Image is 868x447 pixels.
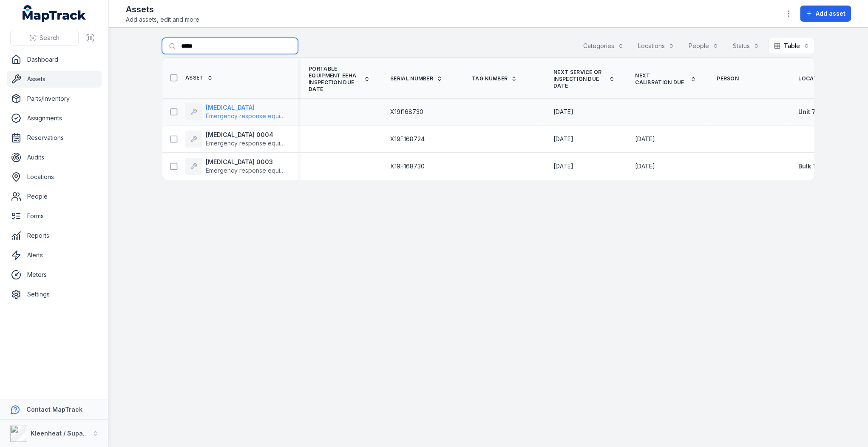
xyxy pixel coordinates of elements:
[816,9,845,18] span: Add asset
[472,75,508,82] span: Tag Number
[40,34,60,42] span: Search
[553,108,573,116] time: 09/04/2026, 12:00:00 am
[7,286,102,303] a: Settings
[635,72,687,86] span: Next Calibration Due
[7,149,102,166] a: Audits
[309,65,360,93] span: Portable Equipment EEHA Inspection Due Date
[206,158,288,166] strong: [MEDICAL_DATA] 0003
[553,69,615,89] a: Next Service or Inspection Due Date
[553,108,573,115] span: [DATE]
[390,75,433,82] span: Serial Number
[7,51,102,68] a: Dashboard
[206,167,298,174] span: Emergency response equipment
[7,110,102,127] a: Assignments
[185,131,288,148] a: [MEDICAL_DATA] 0004Emergency response equipment
[10,30,79,46] button: Search
[7,168,102,185] a: Locations
[7,247,102,264] a: Alerts
[390,75,443,82] a: Serial Number
[553,162,573,171] time: 01/10/2025, 12:00:00 am
[635,135,655,142] span: [DATE]
[309,65,370,93] a: Portable Equipment EEHA Inspection Due Date
[553,69,605,89] span: Next Service or Inspection Due Date
[7,188,102,205] a: People
[390,162,425,171] span: X19F168730
[7,90,102,107] a: Parts/Inventory
[206,112,298,120] span: Emergency response equipment
[472,75,517,82] a: Tag Number
[798,162,860,171] a: Bulk Tank Test Shed
[798,162,860,170] span: Bulk Tank Test Shed
[798,108,848,115] span: Unit 7 Workshop
[635,135,655,143] time: 14/10/2025, 12:00:00 am
[7,129,102,146] a: Reservations
[717,75,739,82] span: Person
[185,103,288,120] a: [MEDICAL_DATA]Emergency response equipment
[768,38,815,54] button: Table
[126,3,201,15] h2: Assets
[185,74,204,81] span: Asset
[635,162,655,171] time: 14/10/2025, 12:00:00 am
[206,131,288,139] strong: [MEDICAL_DATA] 0004
[23,5,86,22] a: MapTrack
[635,72,696,86] a: Next Calibration Due
[635,162,655,170] span: [DATE]
[206,140,298,147] span: Emergency response equipment
[7,71,102,88] a: Assets
[553,162,573,170] span: [DATE]
[26,406,82,413] strong: Contact MapTrack
[185,158,288,175] a: [MEDICAL_DATA] 0003Emergency response equipment
[7,227,102,244] a: Reports
[798,108,848,116] a: Unit 7 Workshop
[7,266,102,283] a: Meters
[185,74,213,81] a: Asset
[727,38,765,54] button: Status
[390,135,425,143] span: X19F168724
[553,135,573,142] span: [DATE]
[800,6,851,22] button: Add asset
[390,108,423,116] span: X19f168730
[553,135,573,143] time: 01/10/2025, 12:00:00 am
[31,430,94,437] strong: Kleenheat / Supagas
[7,208,102,225] a: Forms
[126,15,201,24] span: Add assets, edit and more.
[683,38,724,54] button: People
[206,103,288,112] strong: [MEDICAL_DATA]
[798,75,827,82] span: Location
